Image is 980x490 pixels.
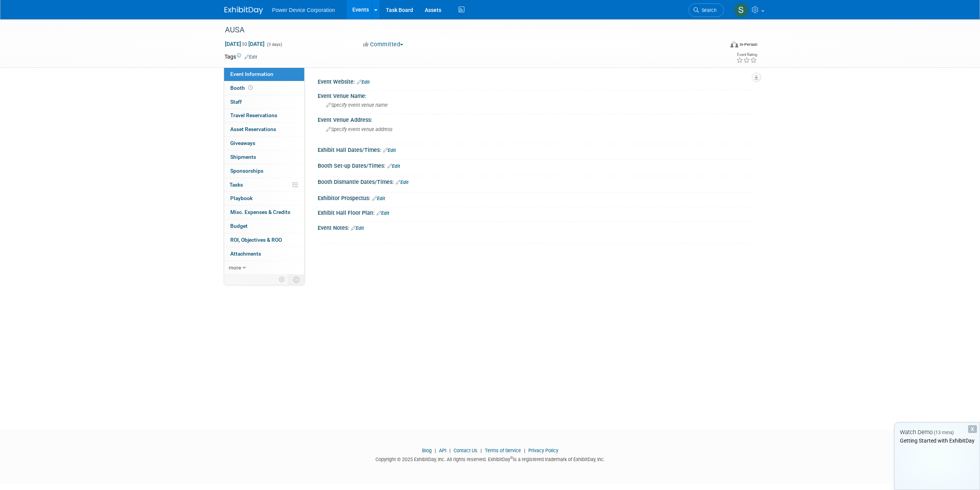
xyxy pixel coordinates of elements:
[895,428,980,436] div: Watch Demo
[377,210,389,216] a: Edit
[528,448,558,453] a: Privacy Policy
[433,448,438,453] span: |
[288,274,304,285] td: Toggle Event Tabs
[266,42,282,47] span: (3 days)
[224,136,304,150] a: Giveaways
[230,237,282,243] span: ROI, Objectives & ROO
[230,99,242,105] span: Staff
[241,41,248,47] span: to
[678,40,758,52] div: Event Format
[229,264,241,271] span: more
[318,222,756,232] div: Event Notes:
[318,90,756,100] div: Event Venue Name:
[895,437,980,445] div: Getting Started with ExhibitDay
[224,205,304,219] a: Misc. Expenses & Credits
[479,448,484,453] span: |
[247,85,254,91] span: Booth not reserved yet
[230,112,277,118] span: Travel Reservations
[230,154,256,160] span: Shipments
[326,102,388,108] span: Specify event venue name
[222,23,712,37] div: AUSA
[230,195,253,201] span: Playbook
[360,40,406,49] button: Committed
[730,41,738,47] img: Format-Inperson.png
[224,67,304,81] a: Event Information
[485,448,521,453] a: Terms of Service
[318,114,756,124] div: Event Venue Address:
[968,425,977,433] div: Dismiss
[689,3,724,17] a: Search
[439,448,446,453] a: API
[224,123,304,136] a: Asset Reservations
[357,79,370,85] a: Edit
[224,192,304,205] a: Playbook
[372,196,385,201] a: Edit
[230,223,248,229] span: Budget
[224,7,263,14] img: ExhibitDay
[326,126,392,132] span: Specify event venue address
[351,226,364,231] a: Edit
[230,251,261,257] span: Attachments
[224,247,304,261] a: Attachments
[230,71,273,77] span: Event Information
[272,7,335,13] span: Power Device Corporation
[454,448,477,453] a: Contact Us
[224,95,304,109] a: Staff
[275,274,289,285] td: Personalize Event Tab Strip
[739,42,757,47] div: In-Person
[318,144,756,154] div: Exhibit Hall Dates/Times:
[699,7,717,13] span: Search
[318,192,756,202] div: Exhibitor Prospectus:
[230,126,276,132] span: Asset Reservations
[736,53,757,57] div: Event Rating
[230,85,254,91] span: Booth
[224,219,304,233] a: Budget
[245,54,257,60] a: Edit
[318,160,756,170] div: Booth Set-up Dates/Times:
[447,448,452,453] span: |
[224,40,265,47] span: [DATE] [DATE]
[422,448,432,453] a: Blog
[224,81,304,95] a: Booth
[230,209,290,215] span: Misc. Expenses & Credits
[224,261,304,274] a: more
[383,148,396,153] a: Edit
[224,164,304,178] a: Sponsorships
[387,163,400,169] a: Edit
[224,53,257,61] td: Tags
[224,233,304,247] a: ROI, Objectives & ROO
[318,76,756,86] div: Event Website:
[224,109,304,122] a: Travel Reservations
[230,168,263,174] span: Sponsorships
[522,448,527,453] span: |
[230,182,243,188] span: Tasks
[224,150,304,164] a: Shipments
[396,180,409,185] a: Edit
[734,3,749,17] img: Scott Gorton
[224,178,304,192] a: Tasks
[318,176,756,186] div: Booth Dismantle Dates/Times:
[230,140,255,146] span: Giveaways
[934,430,954,435] span: (13 mins)
[318,207,756,217] div: Exhibit Hall Floor Plan:
[510,456,513,460] sup: ®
